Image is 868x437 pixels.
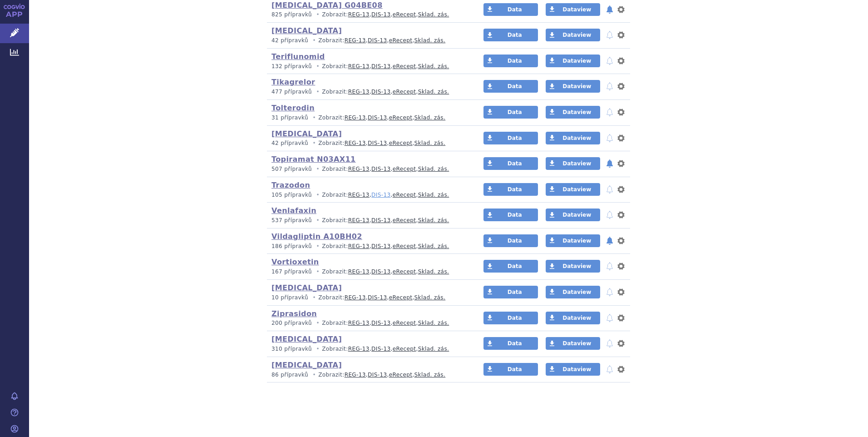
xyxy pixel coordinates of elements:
[271,345,466,353] p: Zobrazit: , , ,
[271,361,342,369] a: [MEDICAL_DATA]
[616,4,626,15] button: nastavení
[508,263,522,269] span: Data
[508,212,522,218] span: Data
[345,294,366,301] a: REG-13
[616,55,626,66] button: nastavení
[371,268,390,275] a: DIS-13
[418,243,449,249] a: Sklad. zás.
[562,160,591,167] span: Dataview
[483,286,538,298] a: Data
[271,37,308,44] span: 42 přípravků
[348,89,370,95] a: REG-13
[389,372,413,378] a: eRecept
[271,140,308,146] span: 42 přípravků
[562,366,591,372] span: Dataview
[414,140,446,146] a: Sklad. zás.
[314,63,322,70] i: •
[310,371,318,379] i: •
[314,319,322,327] i: •
[483,337,538,350] a: Data
[546,312,600,324] a: Dataview
[310,294,318,302] i: •
[368,114,387,121] a: DIS-13
[271,217,312,223] span: 537 přípravků
[418,89,449,95] a: Sklad. zás.
[389,294,413,301] a: eRecept
[348,243,370,249] a: REG-13
[546,260,600,273] a: Dataview
[389,114,413,121] a: eRecept
[414,114,446,121] a: Sklad. zás.
[271,335,342,343] a: [MEDICAL_DATA]
[483,234,538,247] a: Data
[393,320,416,326] a: eRecept
[546,183,600,196] a: Dataview
[271,129,342,138] a: [MEDICAL_DATA]
[310,37,318,45] i: •
[562,340,591,347] span: Dataview
[271,165,466,173] p: Zobrazit: , , ,
[271,268,466,276] p: Zobrazit: , , ,
[271,192,312,198] span: 105 přípravků
[271,181,310,189] a: Trazodon
[271,63,466,70] p: Zobrazit: , , ,
[271,11,312,18] span: 825 přípravků
[271,268,312,275] span: 167 přípravků
[483,55,538,67] a: Data
[508,315,522,321] span: Data
[271,372,308,378] span: 86 přípravků
[562,109,591,115] span: Dataview
[314,11,322,19] i: •
[345,140,366,146] a: REG-13
[605,30,614,40] button: notifikace
[389,37,413,44] a: eRecept
[368,140,387,146] a: DIS-13
[562,58,591,64] span: Dataview
[418,320,449,326] a: Sklad. zás.
[605,184,614,195] button: notifikace
[371,243,390,249] a: DIS-13
[371,192,390,198] a: DIS-13
[616,81,626,92] button: nastavení
[508,83,522,89] span: Data
[616,184,626,195] button: nastavení
[271,371,466,379] p: Zobrazit: , , ,
[271,1,383,10] a: [MEDICAL_DATA] G04BE08
[371,346,390,352] a: DIS-13
[271,114,308,121] span: 31 přípravků
[562,263,591,269] span: Dataview
[368,372,387,378] a: DIS-13
[508,340,522,347] span: Data
[271,139,466,147] p: Zobrazit: , , ,
[605,313,614,323] button: notifikace
[271,26,342,35] a: [MEDICAL_DATA]
[508,186,522,193] span: Data
[345,114,366,121] a: REG-13
[605,81,614,92] button: notifikace
[371,89,390,95] a: DIS-13
[616,107,626,118] button: nastavení
[483,80,538,93] a: Data
[271,37,466,45] p: Zobrazit: , , ,
[393,243,416,249] a: eRecept
[271,283,342,292] a: [MEDICAL_DATA]
[483,106,538,119] a: Data
[562,315,591,321] span: Dataview
[483,363,538,376] a: Data
[508,32,522,38] span: Data
[393,63,416,70] a: eRecept
[605,261,614,272] button: notifikace
[483,3,538,16] a: Data
[393,192,416,198] a: eRecept
[414,37,446,44] a: Sklad. zás.
[546,337,600,350] a: Dataview
[483,312,538,324] a: Data
[271,258,319,266] a: Vortioxetin
[418,217,449,223] a: Sklad. zás.
[314,88,322,96] i: •
[348,346,370,352] a: REG-13
[271,89,312,95] span: 477 přípravků
[616,338,626,349] button: nastavení
[371,63,390,70] a: DIS-13
[271,88,466,96] p: Zobrazit: , , ,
